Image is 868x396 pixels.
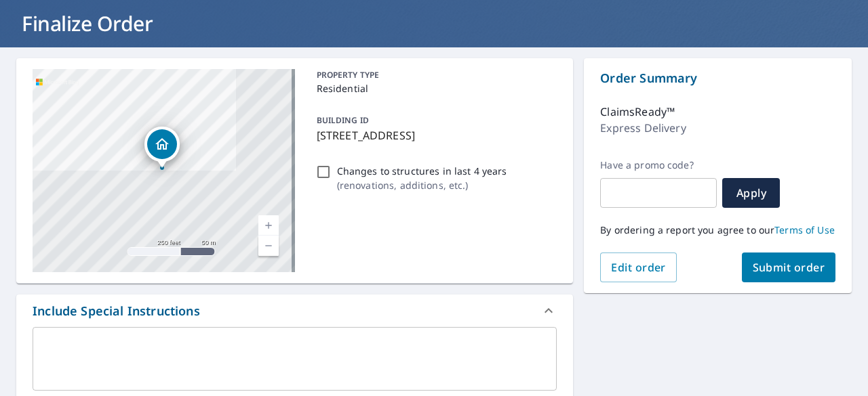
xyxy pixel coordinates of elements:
[600,252,677,282] button: Edit order
[753,260,825,275] span: Submit order
[611,260,666,275] span: Edit order
[600,69,835,87] p: Order Summary
[33,302,200,320] div: Include Special Instructions
[258,236,279,256] a: Current Level 17, Zoom Out
[600,104,675,120] p: ClaimsReady™
[317,69,552,81] p: PROPERTY TYPE
[317,114,369,126] p: BUILDING ID
[337,178,507,192] p: ( renovations, additions, etc. )
[600,159,717,171] label: Have a promo code?
[722,178,780,208] button: Apply
[317,127,552,144] p: [STREET_ADDRESS]
[317,81,552,95] p: Residential
[16,9,852,37] h1: Finalize Order
[600,224,835,236] p: By ordering a report you agree to our
[16,294,573,327] div: Include Special Instructions
[600,120,686,136] p: Express Delivery
[144,127,180,169] div: Dropped pin, building 1, Residential property, 3027 S Extension Rd Mesa, AZ 85210
[337,164,507,178] p: Changes to structures in last 4 years
[733,185,769,200] span: Apply
[258,215,279,236] a: Current Level 17, Zoom In
[774,223,835,236] a: Terms of Use
[742,252,836,282] button: Submit order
